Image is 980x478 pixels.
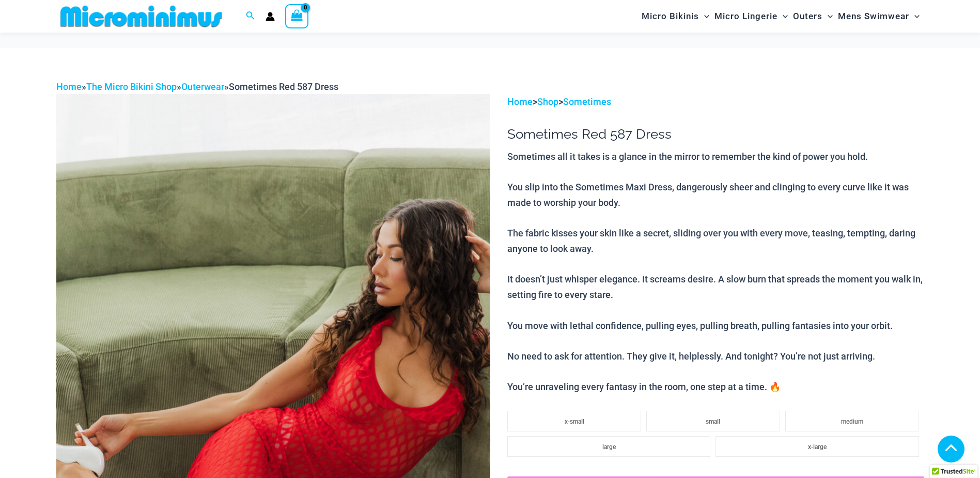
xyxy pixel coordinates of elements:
[637,2,924,31] nav: Site Navigation
[642,3,699,29] span: Micro Bikinis
[777,3,788,29] span: Menu Toggle
[602,443,616,451] span: large
[706,418,720,425] span: small
[285,4,309,28] a: View Shopping Cart, empty
[507,411,641,431] li: x-small
[537,96,558,107] a: Shop
[565,418,584,425] span: x-small
[507,96,533,107] a: Home
[56,81,82,92] a: Home
[56,81,338,92] span: » » »
[56,5,226,28] img: MM SHOP LOGO FLAT
[714,3,777,29] span: Micro Lingerie
[639,3,712,29] a: Micro BikinisMenu ToggleMenu Toggle
[181,81,224,92] a: Outerwear
[793,3,822,29] span: Outers
[266,12,275,21] a: Account icon link
[563,96,611,107] a: Sometimes
[507,436,710,457] li: large
[838,3,909,29] span: Mens Swimwear
[785,411,919,431] li: medium
[86,81,177,92] a: The Micro Bikini Shop
[699,3,709,29] span: Menu Toggle
[715,436,919,457] li: x-large
[712,3,790,29] a: Micro LingerieMenu ToggleMenu Toggle
[507,126,924,142] h1: Sometimes Red 587 Dress
[822,3,833,29] span: Menu Toggle
[808,443,827,451] span: x-large
[835,3,922,29] a: Mens SwimwearMenu ToggleMenu Toggle
[790,3,835,29] a: OutersMenu ToggleMenu Toggle
[229,81,338,92] span: Sometimes Red 587 Dress
[507,149,924,395] p: Sometimes all it takes is a glance in the mirror to remember the kind of power you hold. You slip...
[841,418,863,425] span: medium
[646,411,780,431] li: small
[909,3,920,29] span: Menu Toggle
[246,10,255,23] a: Search icon link
[507,94,924,110] p: > >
